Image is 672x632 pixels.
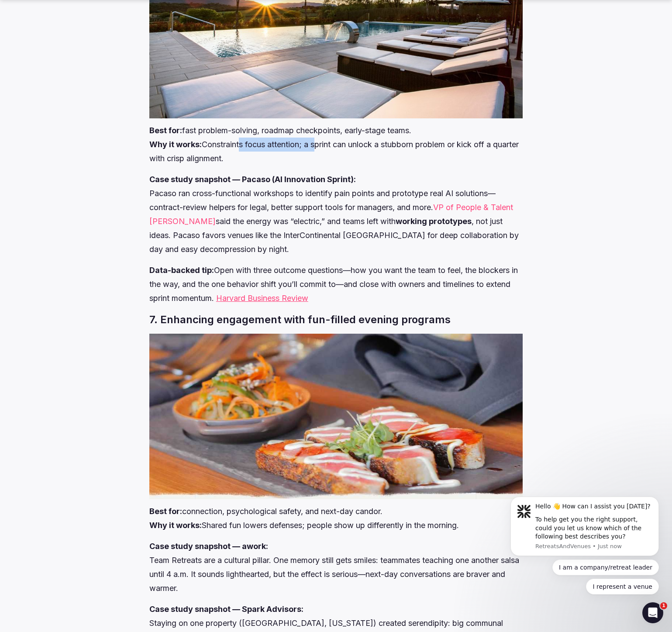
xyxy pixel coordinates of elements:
strong: Case study snapshot — Spark Advisors: [149,604,303,614]
iframe: Intercom live chat [642,602,663,623]
a: Harvard Business Review [214,294,308,303]
h3: 7. Enhancing engagement with fun-filled evening programs [149,312,523,327]
img: highlands_ranch_resort_food [149,334,523,499]
a: VP of People & Talent [PERSON_NAME] [149,203,513,226]
strong: working prototypes [396,217,472,226]
strong: Why it works: [149,140,202,149]
strong: Why it works: [149,521,202,530]
strong: Best for: [149,126,182,135]
strong: Case study snapshot — Pacaso (AI Innovation Sprint): [149,175,356,184]
p: Team Retreats are a cultural pillar. One memory still gets smiles: teammates teaching one another... [149,539,523,595]
span: 1 [660,602,667,609]
p: Pacaso ran cross-functional workshops to identify pain points and prototype real AI solutions—con... [149,173,523,256]
iframe: Intercom notifications message [497,486,672,628]
u: Harvard Business Review [216,294,308,303]
p: connection, psychological safety, and next-day candor. Shared fun lowers defenses; people show up... [149,504,523,532]
strong: Case study snapshot — awork: [149,542,268,551]
strong: Data-backed tip: [149,266,214,275]
p: Open with three outcome questions—how you want the team to feel, the blockers in the way, and the... [149,263,523,305]
p: fast problem-solving, roadmap checkpoints, early-stage teams. Constraints focus attention; a spri... [149,124,523,166]
strong: Best for: [149,507,182,516]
